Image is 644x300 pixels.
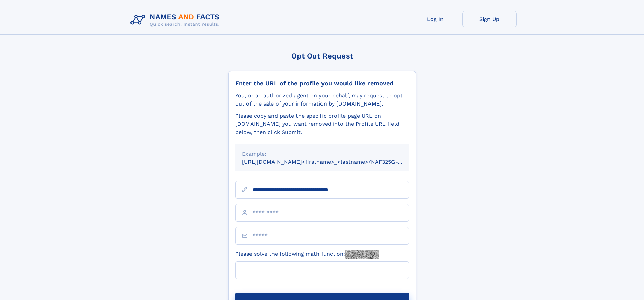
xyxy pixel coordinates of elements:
a: Log In [408,11,462,27]
div: Example: [242,150,402,158]
small: [URL][DOMAIN_NAME]<firstname>_<lastname>/NAF325G-xxxxxxxx [242,159,422,165]
img: Logo Names and Facts [128,11,225,29]
div: Enter the URL of the profile you would like removed [235,79,409,87]
div: You, or an authorized agent on your behalf, may request to opt-out of the sale of your informatio... [235,92,409,108]
a: Sign Up [462,11,517,27]
div: Please copy and paste the specific profile page URL on [DOMAIN_NAME] you want removed into the Pr... [235,112,409,136]
label: Please solve the following math function: [235,250,379,259]
div: Opt Out Request [228,52,416,60]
